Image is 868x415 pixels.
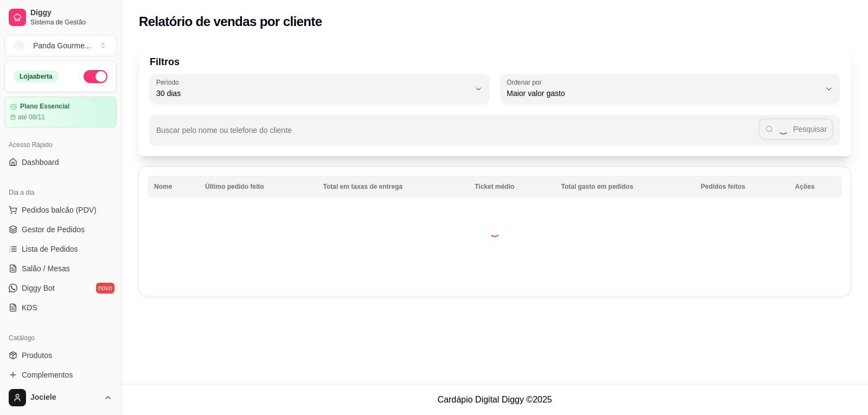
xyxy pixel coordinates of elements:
span: Jociele [30,393,99,403]
article: até 08/11 [18,113,45,122]
span: Salão / Mesas [22,263,70,274]
p: Filtros [150,54,840,69]
a: Gestor de Pedidos [4,221,117,238]
a: Salão / Mesas [4,260,117,277]
span: 30 dias [156,88,470,99]
button: Jociele [4,385,117,411]
footer: Cardápio Digital Diggy © 2025 [122,384,868,415]
article: Plano Essencial [20,103,69,111]
div: Panda Gourme ... [33,40,91,51]
button: Ordenar porMaior valor gasto [500,74,840,104]
a: DiggySistema de Gestão [4,4,117,30]
label: Período [156,78,182,87]
button: Alterar Status [84,70,107,83]
a: Plano Essencialaté 08/11 [4,97,117,127]
button: Pedidos balcão (PDV) [4,201,117,219]
a: Diggy Botnovo [4,279,117,297]
a: Dashboard [4,154,117,171]
span: Lista de Pedidos [22,244,78,254]
span: Maior valor gasto [507,88,820,99]
a: Complementos [4,366,117,384]
a: KDS [4,299,117,316]
span: Pedidos balcão (PDV) [22,205,97,215]
a: Produtos [4,347,117,364]
button: Select a team [4,35,117,56]
span: Dashboard [22,157,59,168]
span: Gestor de Pedidos [22,224,85,235]
div: Catálogo [4,329,117,347]
span: Sistema de Gestão [30,18,112,27]
div: Loading [489,226,500,237]
input: Buscar pelo nome ou telefone do cliente [156,129,758,140]
div: Dia a dia [4,184,117,201]
span: Diggy Bot [22,283,55,293]
a: Lista de Pedidos [4,240,117,258]
span: Produtos [22,350,52,361]
label: Ordenar por [507,78,545,87]
div: Loja aberta [14,71,59,82]
span: KDS [22,302,37,313]
button: Período30 dias [150,74,489,104]
span: Complementos [22,369,73,380]
span: Diggy [30,8,112,18]
div: Acesso Rápido [4,136,117,154]
h2: Relatório de vendas por cliente [139,13,322,30]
